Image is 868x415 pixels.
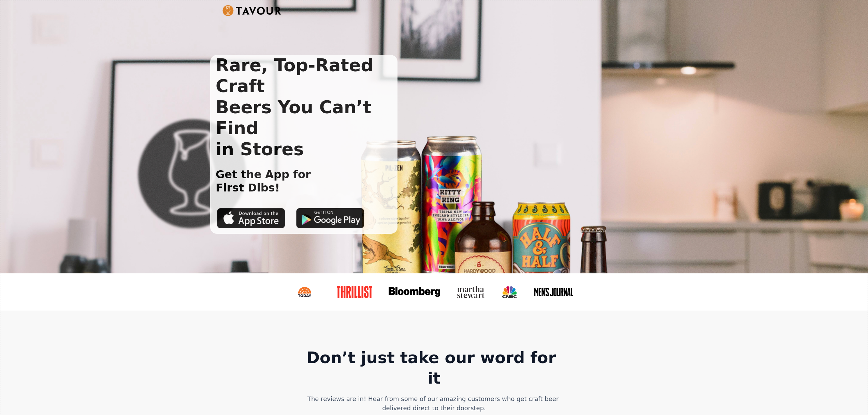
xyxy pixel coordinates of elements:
[303,394,565,413] div: The reviews are in! Hear from some of our amazing customers who get craft beer delivered direct t...
[210,55,397,160] h1: Rare, Top-Rated Craft Beers You Can’t Find in Stores
[222,5,281,16] img: Untitled UI logotext
[307,348,562,387] strong: Don’t just take our word for it
[210,168,311,194] h1: Get the App for First Dibs!
[222,5,281,16] a: Untitled UI logotextLogo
